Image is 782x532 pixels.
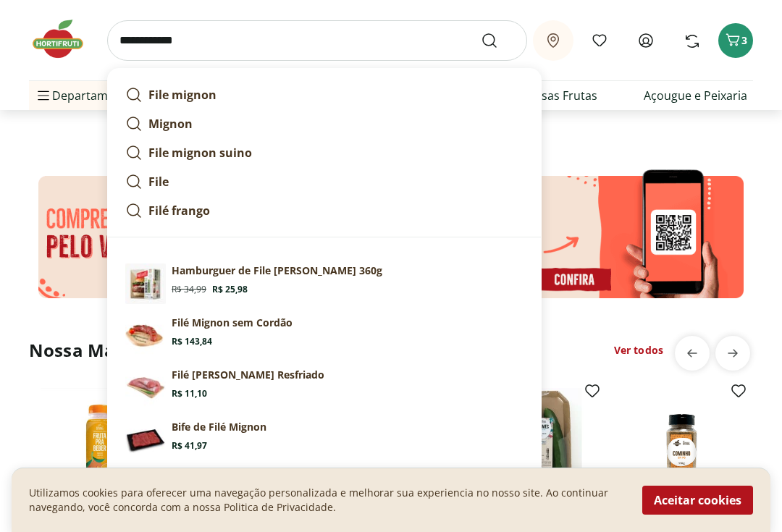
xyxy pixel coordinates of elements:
[212,284,248,295] span: R$ 25,98
[148,174,169,190] strong: File
[148,87,216,103] strong: File mignon
[520,87,597,104] a: Nossas Frutas
[125,420,166,460] img: Principal
[119,109,529,138] a: Mignon
[715,336,750,371] button: next
[718,23,753,58] button: Carrinho
[172,316,293,330] p: Filé Mignon sem Cordão
[119,310,529,362] a: Filé Mignon sem CordãoFilé Mignon sem CordãoR$ 143,84
[119,196,529,225] a: Filé frango
[148,203,210,219] strong: Filé frango
[119,167,529,196] a: File
[172,420,266,434] p: Bife de Filé Mignon
[125,316,166,356] img: Filé Mignon sem Cordão
[614,343,663,358] a: Ver todos
[125,368,166,408] img: Filé Mignon Suíno Resfriado
[29,17,101,61] img: Hortifruti
[642,486,753,515] button: Aceitar cookies
[148,145,252,161] strong: File mignon suino
[148,116,193,132] strong: Mignon
[172,440,207,452] span: R$ 41,97
[119,138,529,167] a: File mignon suino
[107,20,527,61] input: search
[119,258,529,310] a: Hamburguer de File [PERSON_NAME] 360gR$ 34,99R$ 25,98
[29,486,625,515] p: Utilizamos cookies para oferecer uma navegação personalizada e melhorar sua experiencia no nosso ...
[35,78,139,113] span: Departamentos
[172,263,382,278] p: Hamburguer de File [PERSON_NAME] 360g
[119,80,529,109] a: File mignon
[29,167,385,308] img: wpp
[41,388,158,505] img: Suco de Laranja Fruta Pra Beber Natural da Terra 250ml
[119,362,529,414] a: Filé Mignon Suíno ResfriadoFilé [PERSON_NAME] ResfriadoR$ 11,10
[172,284,206,295] span: R$ 34,99
[35,78,52,113] button: Menu
[624,388,741,505] img: Cominho em Pó Natural da Terra 110g
[397,167,753,308] img: app
[172,368,324,382] p: Filé [PERSON_NAME] Resfriado
[172,336,212,347] span: R$ 143,84
[741,33,747,47] span: 3
[29,339,143,362] h2: Nossa Marca
[644,87,747,104] a: Açougue e Peixaria
[119,414,529,466] a: PrincipalBife de Filé MignonR$ 41,97
[675,336,710,371] button: previous
[119,466,529,518] a: Filé Mignon Extra LimpoFilé Mignon Extra LimpoR$ 83,94
[481,32,516,49] button: Submit Search
[172,388,207,400] span: R$ 11,10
